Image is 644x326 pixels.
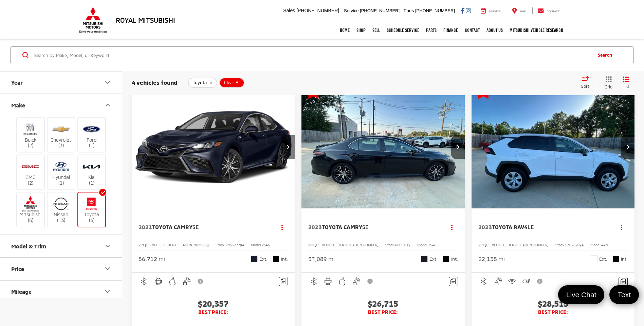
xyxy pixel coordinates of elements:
img: Keyless Entry [182,277,191,286]
a: 2023Toyota RAV4LE [478,223,609,231]
a: Map [507,7,531,14]
img: Royal Mitsubishi in Baton Rouge, LA) [52,121,70,137]
a: 2021 Toyota Camry SE2021 Toyota Camry SE2021 Toyota Camry SE2021 Toyota Camry SE [131,86,295,208]
img: Android Auto [154,277,163,286]
span: Ext. [599,256,607,262]
img: Wi-Fi Hotspot [508,277,516,286]
span: Sales [283,8,295,13]
label: Mitsubishi (6) [17,196,44,223]
img: Apple CarPlay [338,277,347,286]
img: Royal Mitsubishi in Baton Rouge, LA) [21,121,40,137]
label: Toyota (4) [78,196,106,223]
span: BEST PRICE: [478,309,628,315]
span: 2023 [478,224,492,230]
span: Contact [547,10,559,13]
span: SE [362,224,368,230]
a: Service [476,7,506,14]
span: [US_VEHICLE_IDENTIFICATION_NUMBER] [315,243,379,247]
img: Royal Mitsubishi in Baton Rouge, LA) [21,158,40,174]
form: Search by Make, Model, or Keyword [34,47,591,63]
button: View Disclaimer [535,274,546,288]
img: Bluetooth® [310,277,318,286]
button: Comments [619,277,628,286]
div: Mileage [11,288,32,294]
button: View Disclaimer [195,274,206,288]
span: VIN: [139,243,145,247]
a: Home [336,22,353,39]
span: 2021 [139,224,152,230]
div: Price [11,265,24,272]
a: Facebook: Click to visit our Facebook page [461,8,464,13]
span: Black [443,256,449,262]
img: Comments [621,279,626,284]
div: 57,089 mi [308,255,335,263]
img: 2021 Toyota Camry SE [131,86,295,209]
button: Search [591,46,622,63]
a: Schedule Service: Opens in a new tab [383,22,423,39]
a: Shop [353,22,369,39]
button: Next image [281,135,295,159]
img: Apple CarPlay [168,277,177,286]
span: VIN: [308,243,315,247]
div: Model & Trim [104,242,112,250]
span: dropdown dots [621,224,622,230]
span: [PHONE_NUMBER] [415,8,455,13]
span: BEST PRICE: [139,309,288,315]
div: Year [11,79,23,85]
span: Ext. [259,256,268,262]
span: White [591,256,597,262]
div: 86,712 mi [139,255,165,263]
button: Model & TrimModel & Trim [0,235,123,257]
span: Int. [451,256,458,262]
span: Midnight Black Metallic [421,256,428,262]
a: Instagram: Click to visit our Instagram page [466,8,471,13]
img: Comments [281,279,286,284]
span: SZ026209A [565,243,584,247]
img: Mitsubishi [78,7,108,33]
img: Royal Mitsubishi in Baton Rouge, LA) [52,158,70,174]
a: Text [609,285,639,304]
button: Select sort value [578,76,597,89]
button: MakeMake [0,94,123,116]
span: Clear All [224,80,240,85]
span: Stock: [216,243,225,247]
span: Black [612,256,619,262]
span: Black [273,256,279,262]
img: Bluetooth® [140,277,148,286]
button: MileageMileage [0,280,123,302]
a: Finance [440,22,461,39]
span: Int. [281,256,288,262]
span: BEST PRICE: [308,309,458,315]
span: Toyota RAV4 [492,224,528,230]
span: Live Chat [563,290,600,299]
span: 4 vehicles found [132,79,178,86]
span: Toyota Camry [322,224,362,230]
span: SE [192,224,199,230]
label: Ford (1) [78,121,106,148]
button: Grid View [597,76,618,89]
img: Bluetooth® [480,277,488,286]
button: Clear All [219,78,244,88]
span: 4430 [601,243,609,247]
span: [US_VEHICLE_IDENTIFICATION_NUMBER] [485,243,549,247]
button: View Disclaimer [365,274,376,288]
button: Actions [446,221,458,233]
span: $26,715 [308,299,458,309]
span: [PHONE_NUMBER] [296,8,339,13]
label: Hyundai (1) [48,158,75,186]
img: Royal Mitsubishi in Baton Rouge, LA) [52,196,70,212]
span: Stock: [555,243,565,247]
span: RM75019 [395,243,410,247]
img: Royal Mitsubishi in Baton Rouge, LA) [82,196,101,212]
span: Sort [581,83,589,88]
button: List View [618,76,634,89]
span: $20,357 [139,299,288,309]
span: 2023 [308,224,322,230]
a: About Us [483,22,506,39]
a: Live Chat [558,285,605,304]
img: Keyless Entry [494,277,502,286]
a: 2023 Toyota RAV4 LE2023 Toyota RAV4 LE2023 Toyota RAV4 LE2023 Toyota RAV4 LE [471,86,635,208]
span: 2546 [262,243,270,247]
div: 2021 Toyota Camry SE 0 [131,86,295,208]
span: Map [520,10,526,13]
